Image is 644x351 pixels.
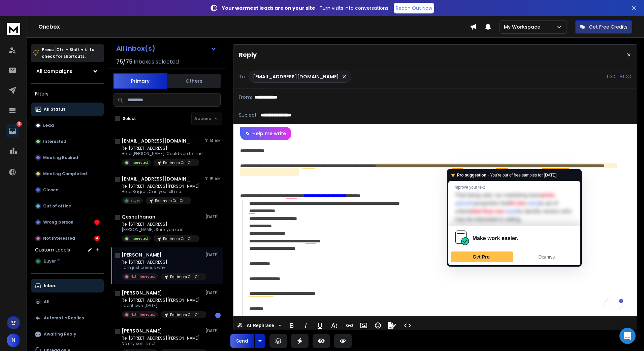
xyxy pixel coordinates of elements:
button: Awaiting Reply [31,327,104,341]
p: Meeting Completed [43,171,87,177]
h1: All Inbox(s) [116,45,155,52]
button: Send [230,334,254,348]
p: Re: [STREET_ADDRESS][PERSON_NAME] [122,336,202,341]
p: Baltimore Out Of State Home Owners [170,274,202,279]
p: Out of office [43,203,71,209]
p: Wrong person [43,220,73,225]
button: Emoticons [372,319,384,332]
p: Meeting Booked [43,155,78,160]
p: From: [239,94,252,101]
h1: [PERSON_NAME] [122,327,162,334]
p: Interested [130,236,148,241]
p: Buyer [130,198,140,203]
p: I am just curious why [122,265,202,270]
p: [EMAIL_ADDRESS][DOMAIN_NAME] [253,73,339,80]
p: Automatic Replies [44,315,84,321]
h3: Filters [31,89,104,99]
p: Baltimore Out Of State Home Owners [155,198,187,203]
button: Get Free Credits [575,20,632,34]
p: 01:14 AM [204,138,221,144]
p: All Status [44,107,65,112]
button: Primary [113,73,167,89]
button: All [31,295,104,309]
p: I dont own [DATE], [122,303,202,308]
button: Meeting Booked [31,151,104,164]
h1: [EMAIL_ADDRESS][DOMAIN_NAME] [122,138,196,144]
p: – Turn visits into conversations [222,5,388,11]
a: Reach Out Now [394,3,434,13]
p: Not Interested [43,236,75,241]
span: AI Rephrase [245,323,276,328]
p: No my son is not [122,341,202,346]
p: Reach Out Now [396,5,432,11]
button: Inbox [31,279,104,292]
div: 4 [94,236,100,241]
button: AI Rephrase [235,319,283,332]
p: Hello Bagrat, Can you tell me [122,189,200,194]
p: Get Free Credits [589,24,627,30]
button: Lead [31,119,104,132]
p: Re: [STREET_ADDRESS] [122,260,202,265]
p: [DATE] [205,290,221,296]
p: [DATE] [205,252,221,258]
button: All Inbox(s) [111,42,222,55]
button: Buyer [31,255,104,268]
button: Signature [386,319,398,332]
p: 01:15 AM [204,176,221,182]
span: 75 / 75 [116,58,132,66]
button: Meeting Completed [31,167,104,181]
p: All [44,299,50,305]
h1: Qeshethanan [122,213,155,220]
p: BCC [619,73,632,81]
button: Italic (Ctrl+I) [299,319,312,332]
button: Not Interested4 [31,232,104,245]
h1: [EMAIL_ADDRESS][DOMAIN_NAME] [122,175,196,182]
button: Insert Link (Ctrl+K) [343,319,356,332]
h3: Inboxes selected [134,58,179,66]
button: All Campaigns [31,65,104,78]
h1: Onebox [38,23,470,31]
p: Baltimore Out Of State Home Owners [163,236,195,241]
p: Re: [STREET_ADDRESS][PERSON_NAME] [122,184,200,189]
p: Not Interested [130,274,155,279]
span: Buyer [44,259,56,264]
h1: [PERSON_NAME] [122,251,162,258]
p: 5 [17,121,22,127]
button: Interested [31,135,104,148]
p: Reply [239,50,257,60]
button: Automatic Replies [31,311,104,325]
p: [DATE] [205,328,221,334]
button: Underline (Ctrl+U) [314,319,326,332]
h3: Custom Labels [35,246,70,253]
button: Code View [401,319,414,332]
p: [PERSON_NAME], Sure, you can [122,227,199,232]
strong: Your warmest leads are on your site [222,5,315,11]
button: Insert Image (Ctrl+P) [357,319,370,332]
p: Baltimore Out Of State Home Owners [163,160,195,165]
p: My Workspace [504,24,543,30]
button: Out of office [31,199,104,213]
div: To enrich screen reader interactions, please activate Accessibility in Grammarly extension settings [233,140,637,316]
div: 1 [215,313,221,318]
p: CC [607,73,615,81]
p: Baltimore Out Of State Home Owners [170,312,202,317]
p: Re: [STREET_ADDRESS][PERSON_NAME] [122,298,202,303]
p: Not Interested [130,312,155,317]
p: Re: [STREET_ADDRESS] [122,222,199,227]
h1: [PERSON_NAME] [122,289,162,296]
button: All Status [31,103,104,116]
p: Subject: [239,112,258,118]
a: 5 [6,124,19,138]
p: [DATE] [205,214,221,220]
button: Bold (Ctrl+B) [285,319,298,332]
button: Wrong person1 [31,216,104,229]
p: Lead [43,123,54,128]
p: To: [239,73,246,80]
button: N [7,334,20,347]
span: Ctrl + Shift + k [55,46,88,53]
h1: All Campaigns [36,68,72,75]
button: Others [167,74,221,88]
p: Press to check for shortcuts. [42,46,94,60]
img: logo [7,23,20,35]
